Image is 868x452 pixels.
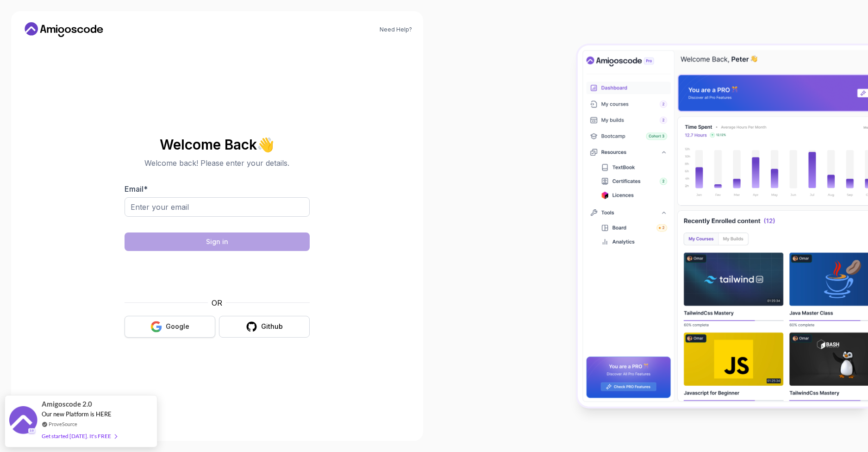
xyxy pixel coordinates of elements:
[206,237,228,246] div: Sign in
[125,316,215,338] button: Google
[125,137,310,152] h2: Welcome Back
[125,232,310,251] button: Sign in
[125,197,310,217] input: Enter your email
[42,410,112,418] span: Our new Platform is HERE
[125,157,310,169] p: Welcome back! Please enter your details.
[42,399,92,409] span: Amigoscode 2.0
[257,137,274,152] span: 👋
[125,184,148,194] label: Email *
[147,257,287,292] iframe: Widget contendo caixa de seleção para desafio de segurança hCaptcha
[212,297,222,308] p: OR
[219,316,310,338] button: Github
[166,322,189,331] div: Google
[261,322,283,331] div: Github
[9,406,37,436] img: provesource social proof notification image
[49,420,77,428] a: ProveSource
[380,26,412,33] a: Need Help?
[22,22,106,37] a: Home link
[578,45,868,407] img: Amigoscode Dashboard
[42,431,117,441] div: Get started [DATE]. It's FREE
